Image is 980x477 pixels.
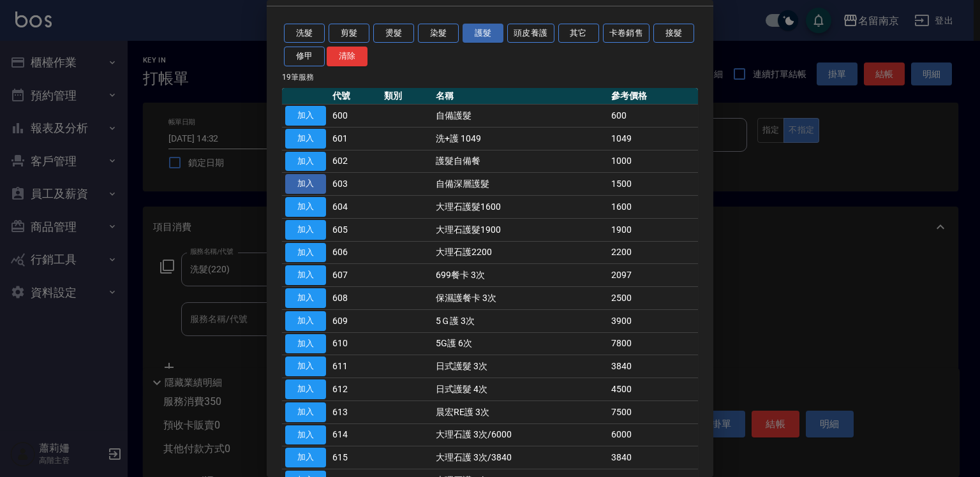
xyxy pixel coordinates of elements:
td: 洗+護 1049 [433,127,608,150]
button: 加入 [285,356,326,376]
button: 加入 [285,220,326,240]
td: 護髮自備餐 [433,150,608,173]
td: 603 [329,173,381,196]
td: 3840 [608,355,698,378]
td: 609 [329,309,381,332]
td: 610 [329,332,381,355]
td: 605 [329,218,381,241]
button: 其它 [558,24,599,43]
td: 自備深層護髮 [433,173,608,196]
td: 2200 [608,241,698,264]
td: 大理石護髮1900 [433,218,608,241]
td: 2097 [608,264,698,287]
td: 3840 [608,446,698,469]
td: 6000 [608,423,698,446]
button: 接髮 [653,24,694,43]
td: 604 [329,196,381,219]
button: 剪髮 [329,24,369,43]
button: 護髮 [463,24,503,43]
td: 2500 [608,287,698,310]
button: 加入 [285,311,326,331]
button: 洗髮 [284,24,325,43]
button: 染髮 [418,24,459,43]
button: 加入 [285,402,326,422]
td: 7500 [608,400,698,423]
button: 加入 [285,243,326,263]
td: 7800 [608,332,698,355]
td: 601 [329,127,381,150]
th: 類別 [381,88,433,105]
th: 參考價格 [608,88,698,105]
td: 608 [329,287,381,310]
button: 修甲 [284,47,325,66]
th: 名稱 [433,88,608,105]
button: 加入 [285,106,326,126]
button: 加入 [285,425,326,445]
td: 晨宏RE護 3次 [433,400,608,423]
button: 清除 [327,47,367,66]
button: 加入 [285,448,326,467]
td: 613 [329,400,381,423]
td: 1900 [608,218,698,241]
td: 大理石護 3次/6000 [433,423,608,446]
th: 代號 [329,88,381,105]
td: 3900 [608,309,698,332]
button: 加入 [285,334,326,354]
td: 1000 [608,150,698,173]
button: 加入 [285,288,326,308]
td: 1500 [608,173,698,196]
td: 602 [329,150,381,173]
td: 保濕護餐卡 3次 [433,287,608,310]
p: 19 筆服務 [282,71,698,83]
td: 600 [329,105,381,128]
button: 加入 [285,174,326,194]
button: 加入 [285,152,326,172]
button: 加入 [285,265,326,285]
td: 大理石護髮1600 [433,196,608,219]
td: 大理石護 3次/3840 [433,446,608,469]
td: 1600 [608,196,698,219]
td: 大理石護2200 [433,241,608,264]
button: 卡卷銷售 [603,24,650,43]
td: 614 [329,423,381,446]
td: 612 [329,378,381,401]
td: 600 [608,105,698,128]
td: 611 [329,355,381,378]
button: 加入 [285,379,326,399]
td: 607 [329,264,381,287]
td: 4500 [608,378,698,401]
td: 699餐卡 3次 [433,264,608,287]
td: 1049 [608,127,698,150]
td: 606 [329,241,381,264]
td: 自備護髮 [433,105,608,128]
button: 加入 [285,197,326,217]
td: 5G護 6次 [433,332,608,355]
td: 5Ｇ護 3次 [433,309,608,332]
td: 日式護髮 4次 [433,378,608,401]
td: 615 [329,446,381,469]
td: 日式護髮 3次 [433,355,608,378]
button: 燙髮 [373,24,414,43]
button: 頭皮養護 [507,24,554,43]
button: 加入 [285,129,326,149]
